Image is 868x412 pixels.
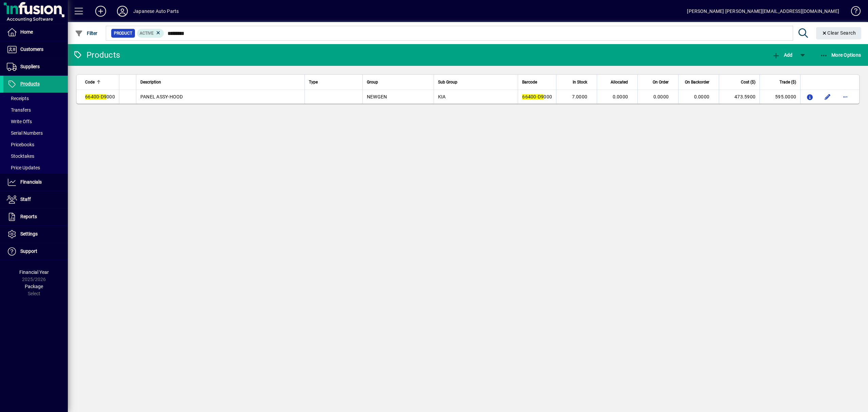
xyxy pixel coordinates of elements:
[85,78,95,86] span: Code
[20,81,40,87] span: Products
[3,116,68,127] a: Write Offs
[7,165,40,170] span: Price Updates
[3,191,68,208] a: Staff
[522,78,537,86] span: Barcode
[719,90,759,104] td: 473.5900
[653,94,669,99] span: 0.0000
[20,46,43,52] span: Customers
[133,6,179,17] div: Japanese Auto Parts
[3,104,68,116] a: Transfers
[611,78,628,86] span: Allocated
[840,91,851,102] button: More options
[522,94,552,99] span: 000
[653,78,669,86] span: On Order
[3,150,68,162] a: Stocktakes
[601,78,634,86] div: Allocated
[780,78,796,86] span: Trade ($)
[367,94,387,99] span: NEWGEN
[7,153,34,159] span: Stocktakes
[3,24,68,41] a: Home
[114,30,132,37] span: Product
[741,78,755,86] span: Cost ($)
[3,139,68,150] a: Pricebooks
[20,196,31,202] span: Staff
[73,27,99,39] button: Filter
[3,127,68,139] a: Serial Numbers
[3,226,68,243] a: Settings
[822,91,833,102] button: Edit
[7,142,34,147] span: Pricebooks
[438,78,457,86] span: Sub Group
[309,78,358,86] div: Type
[687,6,839,17] div: [PERSON_NAME] [PERSON_NAME][EMAIL_ADDRESS][DOMAIN_NAME]
[3,243,68,260] a: Support
[112,5,133,17] button: Profile
[438,94,446,99] span: KIA
[137,29,164,38] mat-chip: Activation Status: Active
[818,49,863,61] button: More Options
[3,41,68,58] a: Customers
[3,162,68,173] a: Price Updates
[642,78,675,86] div: On Order
[522,78,552,86] div: Barcode
[20,29,33,35] span: Home
[572,94,588,99] span: 7.0000
[3,174,68,191] a: Financials
[85,94,106,99] em: 66400-D9
[7,130,43,136] span: Serial Numbers
[573,78,587,86] span: In Stock
[694,94,710,99] span: 0.0000
[438,78,514,86] div: Sub Group
[560,78,593,86] div: In Stock
[140,31,154,36] span: Active
[7,96,29,101] span: Receipts
[20,179,42,185] span: Financials
[73,50,120,60] div: Products
[20,231,38,237] span: Settings
[772,52,792,58] span: Add
[759,90,800,104] td: 595.0000
[3,58,68,75] a: Suppliers
[816,27,862,39] button: Clear
[90,5,112,17] button: Add
[140,78,161,86] span: Description
[25,284,43,289] span: Package
[613,94,628,99] span: 0.0000
[822,30,856,36] span: Clear Search
[20,248,37,254] span: Support
[522,94,544,99] em: 66400-D9
[140,78,300,86] div: Description
[7,107,31,113] span: Transfers
[85,94,115,99] span: 000
[140,94,183,99] span: PANEL ASSY-HOOD
[3,93,68,104] a: Receipts
[20,214,37,219] span: Reports
[85,78,115,86] div: Code
[75,31,98,36] span: Filter
[3,208,68,225] a: Reports
[20,64,40,69] span: Suppliers
[685,78,709,86] span: On Backorder
[367,78,378,86] span: Group
[7,119,32,124] span: Write Offs
[19,269,49,275] span: Financial Year
[309,78,318,86] span: Type
[820,52,861,58] span: More Options
[846,1,860,23] a: Knowledge Base
[770,49,794,61] button: Add
[683,78,715,86] div: On Backorder
[367,78,430,86] div: Group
